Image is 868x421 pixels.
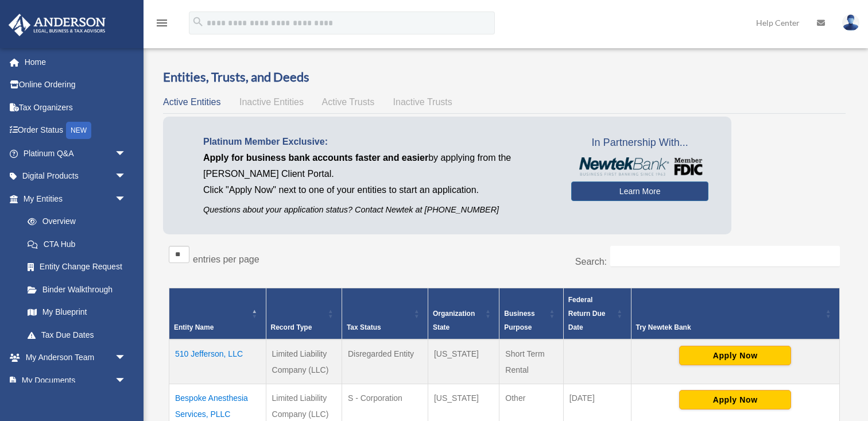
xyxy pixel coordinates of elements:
a: CTA Hub [16,233,138,256]
a: My Documentsarrow_drop_down [8,369,144,392]
label: Search: [575,257,607,266]
span: Active Entities [163,97,220,107]
th: Federal Return Due Date: Activate to sort [563,288,631,340]
a: Tax Due Dates [16,323,138,346]
th: Try Newtek Bank : Activate to sort [631,288,839,340]
img: NewtekBankLogoSM.png [577,157,703,176]
button: Apply Now [679,390,791,410]
button: Apply Now [679,346,791,365]
a: Home [8,51,144,74]
td: [US_STATE] [428,339,499,384]
th: Organization State: Activate to sort [428,288,499,340]
span: Active Trusts [322,97,375,107]
span: arrow_drop_down [115,187,138,211]
p: Click "Apply Now" next to one of your entities to start an application. [203,182,554,198]
span: arrow_drop_down [115,369,138,392]
a: My Entitiesarrow_drop_down [8,187,138,210]
span: arrow_drop_down [115,165,138,188]
td: Disregarded Entity [342,339,428,384]
i: menu [155,16,169,30]
span: Tax Status [347,323,381,331]
td: Limited Liability Company (LLC) [266,339,342,384]
div: NEW [66,122,91,139]
span: Entity Name [174,323,214,331]
span: In Partnership With... [571,134,708,152]
a: Order StatusNEW [8,119,144,142]
i: search [192,16,204,28]
a: My Anderson Teamarrow_drop_down [8,346,144,369]
a: Online Ordering [8,74,144,96]
a: Tax Organizers [8,96,144,119]
img: Anderson Advisors Platinum Portal [5,14,109,36]
th: Entity Name: Activate to invert sorting [169,288,266,340]
span: Organization State [433,310,475,331]
th: Business Purpose: Activate to sort [499,288,563,340]
th: Tax Status: Activate to sort [342,288,428,340]
span: Federal Return Due Date [568,296,606,331]
span: Business Purpose [504,310,534,331]
p: Questions about your application status? Contact Newtek at [PHONE_NUMBER] [203,203,554,217]
th: Record Type: Activate to sort [266,288,342,340]
h3: Entities, Trusts, and Deeds [163,68,846,86]
span: arrow_drop_down [115,346,138,370]
span: arrow_drop_down [115,142,138,165]
a: Entity Change Request [16,256,138,279]
span: Record Type [271,323,312,331]
a: Learn More [571,181,708,201]
span: Apply for business bank accounts faster and easier [203,153,428,163]
a: Digital Productsarrow_drop_down [8,165,144,188]
a: Binder Walkthrough [16,278,138,301]
p: by applying from the [PERSON_NAME] Client Portal. [203,150,554,182]
a: menu [155,20,169,30]
a: My Blueprint [16,301,138,324]
a: Platinum Q&Aarrow_drop_down [8,142,144,165]
label: entries per page [193,254,259,264]
td: Short Term Rental [499,339,563,384]
span: Inactive Entities [239,97,304,107]
td: 510 Jefferson, LLC [169,339,266,384]
a: Overview [16,210,132,233]
p: Platinum Member Exclusive: [203,134,554,150]
div: Try Newtek Bank [636,320,822,334]
span: Inactive Trusts [393,97,452,107]
img: User Pic [842,14,859,31]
